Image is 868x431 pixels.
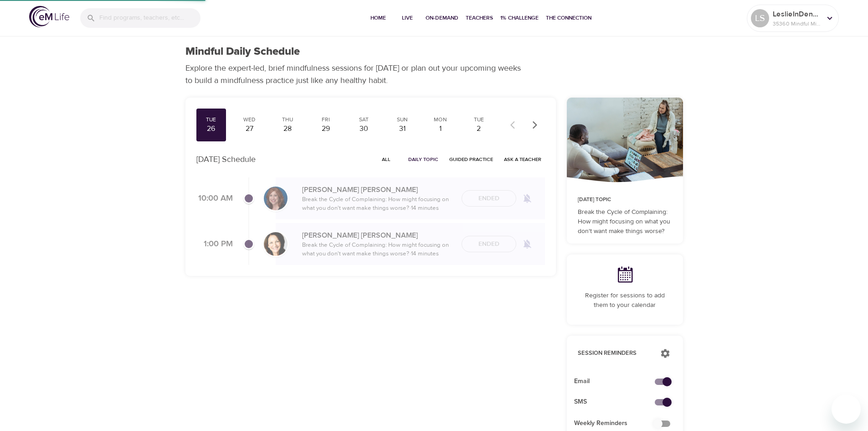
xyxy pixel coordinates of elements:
span: Home [367,13,389,23]
div: Wed [238,116,261,124]
p: Explore the expert-led, brief mindfulness sessions for [DATE] or plan out your upcoming weeks to ... [185,62,527,87]
p: LeslieInDenver [773,9,821,20]
span: Guided Practice [449,155,493,164]
span: Live [396,13,418,23]
div: 30 [353,124,375,134]
iframe: Button to launch messaging window [832,395,861,424]
img: Laurie_Weisman-min.jpg [264,232,288,256]
button: Daily Topic [405,152,442,166]
button: All [372,152,401,166]
div: Sun [391,116,414,124]
div: 27 [238,124,261,134]
span: Remind me when a class goes live every Tuesday at 10:00 AM [516,187,538,209]
span: Teachers [466,13,493,23]
span: All [375,155,397,164]
div: Tue [200,116,223,124]
span: The Connection [546,13,591,23]
div: Fri [314,116,337,124]
div: Sat [353,116,375,124]
p: [DATE] Topic [578,196,672,204]
div: 1 [429,124,452,134]
input: Find programs, teachers, etc... [99,8,200,28]
button: Guided Practice [446,152,497,166]
p: [PERSON_NAME] [PERSON_NAME] [302,230,454,241]
div: Mon [429,116,452,124]
img: logo [29,6,69,27]
p: Register for sessions to add them to your calendar [578,291,672,310]
div: 26 [200,124,223,134]
span: On-Demand [426,13,458,23]
div: 29 [314,124,337,134]
h1: Mindful Daily Schedule [185,45,300,58]
div: 31 [391,124,414,134]
span: Remind me when a class goes live every Tuesday at 1:00 PM [516,233,538,255]
span: Email [574,377,661,386]
p: Break the Cycle of Complaining: How might focusing on what you don't want make things worse? · 14... [302,241,454,259]
div: 2 [467,124,490,134]
span: Weekly Reminders [574,419,661,428]
div: 28 [276,124,299,134]
span: 1% Challenge [500,13,539,23]
p: 35360 Mindful Minutes [773,20,821,28]
p: 1:00 PM [196,238,233,250]
div: Thu [276,116,299,124]
span: SMS [574,397,661,407]
span: Ask a Teacher [504,155,541,164]
p: [PERSON_NAME] [PERSON_NAME] [302,184,454,195]
p: 10:00 AM [196,192,233,205]
p: Break the Cycle of Complaining: How might focusing on what you don't want make things worse? · 14... [302,195,454,213]
button: Ask a Teacher [500,152,545,166]
p: [DATE] Schedule [196,153,256,166]
div: Tue [467,116,490,124]
div: LS [751,9,769,27]
p: Session Reminders [578,349,651,358]
p: Break the Cycle of Complaining: How might focusing on what you don't want make things worse? [578,208,672,236]
span: Daily Topic [408,155,438,164]
img: Elaine_Smookler-min.jpg [264,187,288,210]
